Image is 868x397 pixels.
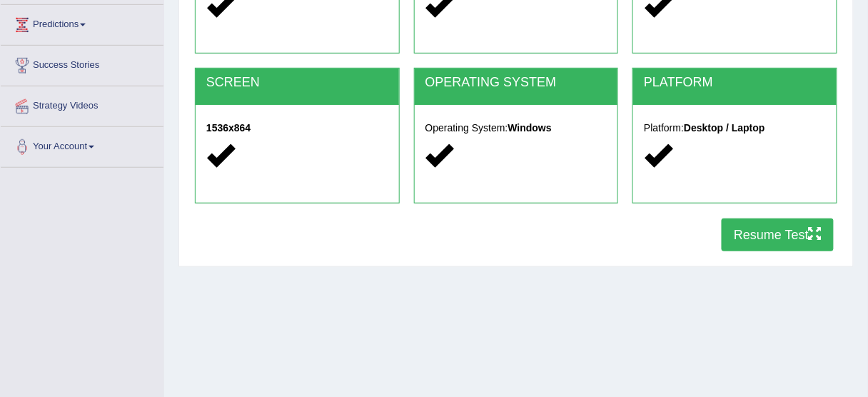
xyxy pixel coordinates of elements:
strong: Desktop / Laptop [684,122,765,134]
strong: 1536x864 [206,122,251,134]
h5: Operating System: [425,123,607,134]
a: Strategy Videos [1,86,163,122]
button: Resume Test [722,218,834,251]
a: Success Stories [1,46,163,81]
h5: Platform: [644,123,826,134]
h2: OPERATING SYSTEM [425,76,607,90]
a: Your Account [1,127,163,163]
a: Predictions [1,5,163,41]
h2: PLATFORM [644,76,826,90]
strong: Windows [508,122,552,134]
h2: SCREEN [206,76,388,90]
